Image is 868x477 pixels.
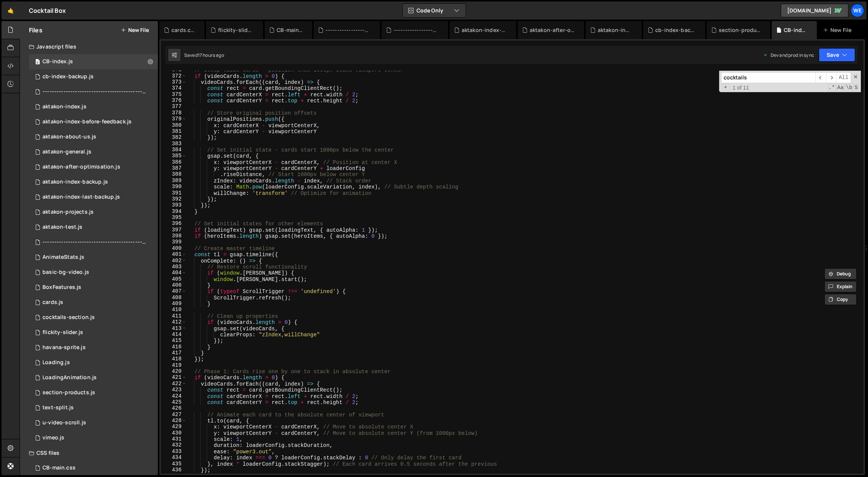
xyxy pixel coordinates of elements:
[161,258,186,264] div: 402
[42,465,76,471] div: CB-main.css
[403,4,466,17] button: Code Only
[42,374,97,381] div: LoadingAnimation.js
[161,301,186,307] div: 409
[161,202,186,208] div: 393
[161,325,186,331] div: 413
[161,461,186,467] div: 435
[161,313,186,319] div: 411
[161,442,186,448] div: 432
[161,368,186,374] div: 420
[20,445,158,460] div: CSS files
[161,276,186,282] div: 405
[42,314,95,321] div: cocktails-section.js
[161,270,186,276] div: 404
[845,84,853,91] span: Whole Word Search
[42,73,94,80] div: cb-index-backup.js
[161,448,186,454] div: 433
[198,52,224,58] div: 17 hours ago
[161,85,186,91] div: 374
[29,340,158,355] div: 12094/36679.js
[42,134,96,140] div: aktakon-about-us.js
[42,224,82,231] div: aktakon-test.js
[161,110,186,116] div: 378
[161,337,186,343] div: 415
[161,116,186,122] div: 379
[836,72,851,83] span: Alt-Enter
[722,84,730,91] span: Toggle Replace mode
[161,184,186,190] div: 390
[29,205,158,220] div: 12094/44389.js
[161,73,186,79] div: 372
[42,88,146,95] div: ----------------------------------------------------------------.js
[29,160,158,175] div: 12094/46147.js
[161,227,186,233] div: 397
[530,26,575,34] div: aktakon-after-optimisation.js
[29,190,158,205] div: 12094/44999.js
[42,344,86,351] div: havana-sprite.js
[42,269,89,276] div: basic-bg-video.js
[161,103,186,109] div: 377
[161,319,186,325] div: 412
[29,430,158,445] div: 12094/29507.js
[42,254,84,261] div: AnimateStats.js
[42,194,120,201] div: aktakon-index-last-backup.js
[29,69,158,84] div: 12094/46847.js
[29,84,161,99] div: 12094/46984.js
[326,26,371,34] div: ----------------------------------------------------------------------------------------.js
[161,251,186,257] div: 401
[462,26,507,34] div: aktakon-index-before-feedback.js
[161,122,186,128] div: 380
[161,374,186,380] div: 421
[161,220,186,226] div: 396
[763,52,814,58] div: Dev and prod in sync
[42,58,73,65] div: CB-index.js
[29,114,158,129] div: 12094/46983.js
[42,434,64,441] div: vimeo.js
[655,26,696,34] div: cb-index-backup.js
[161,344,186,350] div: 416
[42,299,63,306] div: cards.js
[42,404,74,411] div: text-split.js
[161,91,186,97] div: 375
[161,430,186,436] div: 430
[218,26,254,34] div: flickity-slider.css
[161,141,186,147] div: 383
[781,4,848,17] a: [DOMAIN_NAME]
[161,307,186,313] div: 410
[161,381,186,387] div: 422
[29,235,161,250] div: 12094/46985.js
[721,72,815,83] input: Search for
[42,209,94,216] div: aktakon-projects.js
[161,393,186,399] div: 424
[161,128,186,134] div: 381
[29,99,158,114] div: 12094/43364.js
[121,27,149,33] button: New File
[161,424,186,430] div: 429
[161,412,186,418] div: 427
[29,385,158,400] div: 12094/36059.js
[29,129,158,144] div: 12094/44521.js
[184,52,224,58] div: Saved
[29,144,158,160] div: 12094/45380.js
[29,220,158,235] div: 12094/45381.js
[161,233,186,239] div: 398
[815,72,826,83] span: ​
[824,281,857,292] button: Explain
[29,355,158,370] div: 12094/34884.js
[851,4,864,17] div: We
[42,419,86,426] div: u-video-scroll.js
[161,467,186,473] div: 436
[42,359,70,366] div: Loading.js
[29,265,158,280] div: 12094/36058.js
[20,39,158,54] div: Javascript files
[161,264,186,270] div: 403
[42,118,132,125] div: aktakon-index-before-feedback.js
[42,103,86,110] div: aktakon-index.js
[161,387,186,393] div: 423
[29,310,158,325] div: 12094/36060.js
[161,178,186,184] div: 389
[277,26,303,34] div: CB-main.css
[823,26,854,34] div: New File
[161,350,186,356] div: 417
[161,405,186,411] div: 426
